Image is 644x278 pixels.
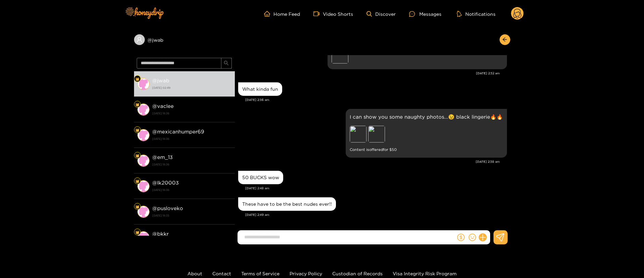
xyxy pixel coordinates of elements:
[187,271,202,276] a: About
[350,113,503,121] p: I can show you some naughty photos...😉 black lingerie🔥🔥
[241,271,280,276] a: Terms of Service
[152,103,174,109] strong: @ vaclee
[350,146,503,154] small: Content is offered for $ 50
[221,58,232,69] button: search
[152,78,169,83] strong: @ jwab
[152,212,231,219] strong: [DATE] 18:35
[137,231,149,243] img: conversation
[135,128,139,132] img: Fan Level
[238,71,500,76] div: [DATE] 2:32 am
[367,11,396,17] a: Discover
[457,234,465,241] span: dollar
[152,161,231,167] strong: [DATE] 18:36
[134,34,235,45] div: @jwab
[502,37,507,43] span: arrow-left
[224,61,229,66] span: search
[137,78,149,90] img: conversation
[242,86,278,92] div: What kinda fun
[152,136,231,142] strong: [DATE] 18:36
[135,205,139,209] img: Fan Level
[238,171,283,184] div: Aug. 21, 2:48 am
[346,109,507,158] div: Aug. 21, 2:38 am
[332,271,383,276] a: Custodian of Records
[264,11,300,17] a: Home Feed
[238,82,282,96] div: Aug. 21, 2:36 am
[152,129,204,134] strong: @ mexicanhumper69
[152,187,231,193] strong: [DATE] 18:36
[152,205,183,211] strong: @ pusloveko
[135,77,139,81] img: Fan Level
[242,201,332,207] div: These have to be the best nudes ever!!
[313,11,353,17] a: Video Shorts
[264,11,273,17] span: home
[455,10,498,17] button: Notifications
[238,159,500,164] div: [DATE] 2:38 am
[313,11,323,17] span: video-camera
[469,234,476,241] span: smile
[409,10,441,18] div: Messages
[152,231,169,237] strong: @ bkkr
[500,34,510,45] button: arrow-left
[152,180,179,186] strong: @ lk20003
[137,129,149,141] img: conversation
[137,206,149,218] img: conversation
[245,186,507,191] div: [DATE] 2:48 am
[135,103,139,107] img: Fan Level
[242,175,279,180] div: 50 BUCKS wow
[238,197,336,211] div: Aug. 21, 2:49 am
[152,154,173,160] strong: @ em_13
[152,110,231,116] strong: [DATE] 18:36
[245,97,507,102] div: [DATE] 2:36 am
[136,37,142,43] span: user
[137,180,149,192] img: conversation
[456,232,466,242] button: dollar
[290,271,322,276] a: Privacy Policy
[212,271,231,276] a: Contact
[137,104,149,116] img: conversation
[135,179,139,183] img: Fan Level
[152,85,231,91] strong: [DATE] 02:49
[135,230,139,234] img: Fan Level
[245,212,507,217] div: [DATE] 2:49 am
[135,154,139,158] img: Fan Level
[137,155,149,167] img: conversation
[393,271,457,276] a: Visa Integrity Risk Program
